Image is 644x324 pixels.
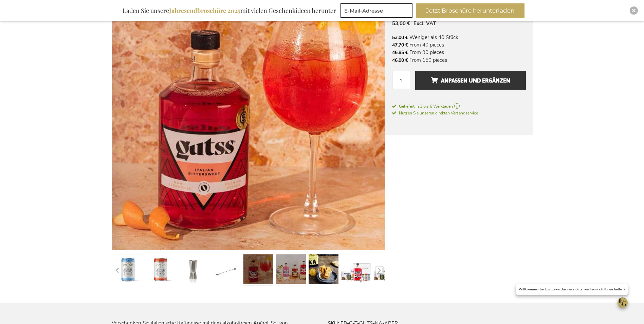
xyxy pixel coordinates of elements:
input: E-Mail-Adresse [341,3,412,18]
span: 53,00 € [392,20,410,27]
li: Weniger als 40 Stück [392,34,526,41]
img: Close [632,8,636,13]
b: Jahresendbroschüre 2025 [169,6,240,15]
a: Gutss Non-Alcoholic Aperol Set [374,252,404,289]
div: Close [630,6,638,15]
a: Nutzen Sie unseren direkten Versandservice [392,109,478,116]
span: Anpassen und ergänzen [431,75,510,86]
span: 46,85 € [392,49,408,56]
span: Excl. VAT [413,20,436,27]
input: Menge [392,71,410,89]
span: Nutzen Sie unseren direkten Versandservice [392,110,478,116]
a: Gutss Alkoholfreies Aperol-Set [146,252,176,289]
a: Gutss Non-Alcoholic Aperol Set [341,252,371,289]
a: Gutss Alkoholfreies Aperol-Set [178,252,208,289]
button: Jetzt Broschüre herunterladen [416,3,525,18]
li: From 90 pieces [392,49,526,56]
a: Gutss Alkoholfreies Aperol-Set [113,252,143,289]
div: Laden Sie unsere mit vielen Geschenkideen herunter [119,3,339,18]
form: marketing offers and promotions [341,3,415,20]
span: 53,00 € [392,34,408,41]
li: From 150 pieces [392,56,526,64]
a: Gutss Alkoholfreies Aperol-Set [309,252,338,289]
a: Gutss Alkoholfreies Aperol-Set [243,252,273,289]
span: 47,70 € [392,42,408,48]
a: Gutss Alkoholfreies Aperol-Set [211,252,241,289]
a: Geliefert in 3 bis 6 Werktagen [392,103,526,109]
span: 46,00 € [392,57,408,64]
li: From 40 pieces [392,41,526,49]
a: Gutss Alkoholfreies Aperol-Set [276,252,306,289]
button: Anpassen und ergänzen [415,71,526,90]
